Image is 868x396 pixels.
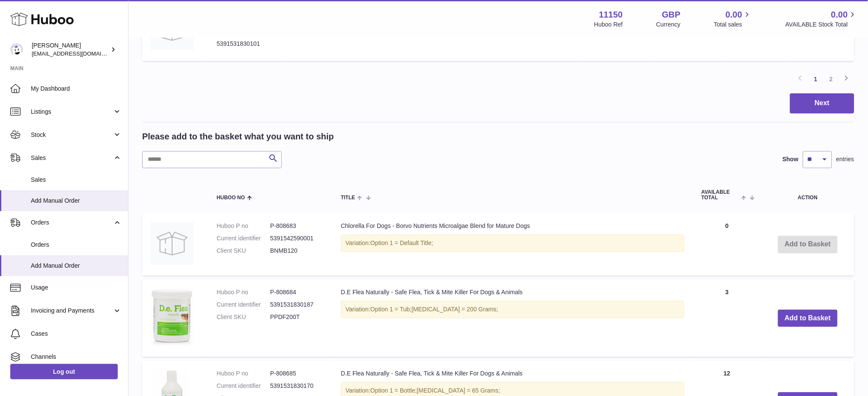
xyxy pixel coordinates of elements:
span: AVAILABLE Total [701,189,740,201]
div: Variation: [341,301,684,318]
button: Add to Basket [778,310,838,327]
span: Cases [31,330,122,338]
a: Log out [10,364,118,379]
dt: Current identifier [217,301,270,309]
span: [MEDICAL_DATA] = 65 Grams; [417,387,500,394]
td: 3 [693,280,761,357]
span: Sales [31,176,122,184]
span: Stock [31,131,113,139]
span: My Dashboard [31,85,122,93]
dd: P-808685 [270,369,324,378]
strong: GBP [662,9,680,21]
dd: BNMB120 [270,247,324,255]
span: Option 1 = Default Title; [370,239,433,246]
a: 0.00 Total sales [714,9,752,29]
span: entries [836,155,854,163]
span: Huboo no [217,195,245,201]
span: AVAILABLE Stock Total [785,21,858,29]
span: Option 1 = Tub; [370,306,412,313]
dd: P-808683 [270,222,324,230]
img: D.E Flea Naturally - Safe Flea, Tick & Mite Killer For Dogs & Animals [151,288,194,346]
span: Option 1 = Bottle; [370,387,417,394]
div: Current identifier [217,32,261,39]
div: Huboo Ref [594,21,623,29]
dd: P-808684 [270,288,324,296]
span: 0.00 [726,9,743,21]
dd: 5391531830187 [270,301,324,309]
span: Usage [31,284,122,292]
span: Add Manual Order [31,197,122,205]
span: 0.00 [831,9,848,21]
img: Chlorella For Dogs - Borvo Nutrients Microalgae Blend for Mature Dogs [151,222,194,265]
dd: PPDF200T [270,313,324,321]
div: [PERSON_NAME] [32,41,109,58]
h2: Please add to the basket what you want to ship [142,131,334,142]
td: D.E Flea Naturally - Safe Flea, Tick & Mite Killer For Dogs & Animals [332,280,693,357]
strong: 11150 [599,9,623,21]
div: Variation: [341,234,684,252]
span: Orders [31,241,122,249]
a: 1 [808,71,823,87]
label: Show [783,155,799,163]
button: Next [790,93,854,113]
span: Listings [31,108,113,116]
span: Invoicing and Payments [31,307,113,315]
dt: Client SKU [217,247,270,255]
dt: Huboo P no [217,222,270,230]
span: Channels [31,353,122,361]
span: [MEDICAL_DATA] = 200 Grams; [412,306,498,313]
span: Add Manual Order [31,262,122,270]
div: Currency [656,21,681,29]
dd: 5391542590001 [270,234,324,242]
td: Chlorella For Dogs - Borvo Nutrients Microalgae Blend for Mature Dogs [332,213,693,275]
dt: Huboo P no [217,369,270,378]
span: Total sales [714,21,752,29]
dt: Current identifier [217,234,270,242]
dt: Current identifier [217,382,270,390]
dd: 5391531830170 [270,382,324,390]
span: [EMAIL_ADDRESS][DOMAIN_NAME] [32,50,126,57]
span: Orders [31,219,113,227]
a: 0.00 AVAILABLE Stock Total [785,9,858,29]
dt: Huboo P no [217,288,270,296]
td: 0 [693,213,761,275]
span: Sales [31,154,113,162]
a: 2 [823,71,839,87]
dt: Client SKU [217,313,270,321]
th: Action [761,181,854,209]
div: 5391531830101 [217,40,274,48]
span: Title [341,195,355,201]
img: internalAdmin-11150@internal.huboo.com [10,43,23,56]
